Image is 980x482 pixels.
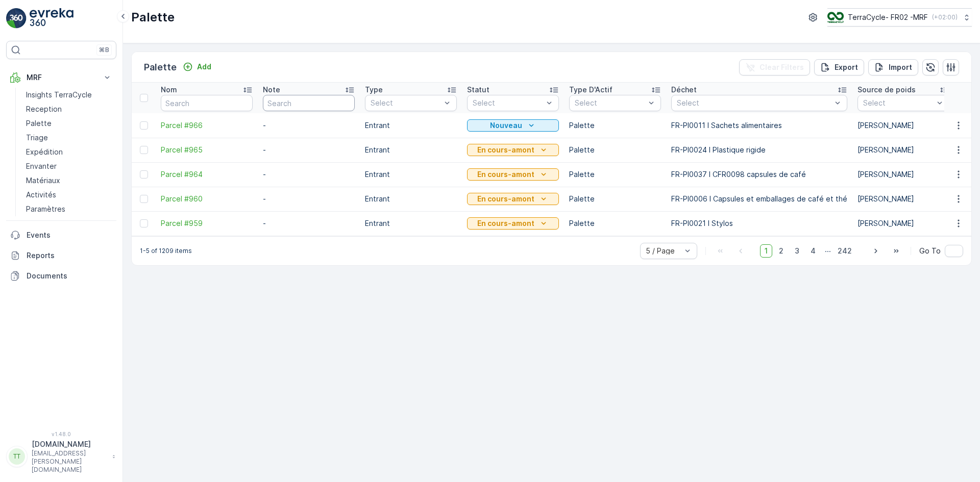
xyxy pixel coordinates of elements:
p: Select [575,98,645,108]
a: Parcel #965 [161,145,253,155]
a: Matériaux [22,173,116,188]
p: Statut [467,85,489,95]
p: Type D'Actif [569,85,612,95]
td: Entrant [360,138,462,162]
p: Select [863,98,934,108]
p: Palette [26,118,52,129]
p: Source de poids [857,85,916,95]
td: - [258,113,360,138]
p: Clear Filters [759,62,804,72]
button: Nouveau [467,119,559,132]
p: En cours-amont [477,194,534,204]
div: Toggle Row Selected [140,121,148,130]
a: Triage [22,131,116,145]
p: En cours-amont [477,169,534,180]
button: Clear Filters [739,59,810,75]
p: MRF [27,72,96,83]
td: - [258,162,360,187]
td: - [258,211,360,236]
input: Search [263,95,355,111]
button: En cours-amont [467,193,559,205]
td: [PERSON_NAME] [852,138,954,162]
p: Note [263,85,280,95]
p: Activités [26,190,56,200]
a: Activités [22,188,116,202]
a: Palette [22,116,116,131]
a: Parcel #960 [161,194,253,204]
button: Export [814,59,864,75]
button: En cours-amont [467,168,559,181]
div: TT [9,448,25,465]
p: Select [677,98,831,108]
td: Entrant [360,162,462,187]
td: Entrant [360,211,462,236]
p: Déchet [671,85,697,95]
p: En cours-amont [477,145,534,155]
p: Add [197,62,211,72]
p: Triage [26,133,48,143]
td: - [258,138,360,162]
p: Paramètres [26,204,65,214]
a: Reception [22,102,116,116]
td: [PERSON_NAME] [852,187,954,211]
td: [PERSON_NAME] [852,113,954,138]
td: [PERSON_NAME] [852,162,954,187]
p: Expédition [26,147,63,157]
p: Documents [27,271,112,281]
td: Palette [564,113,666,138]
a: Insights TerraCycle [22,88,116,102]
p: Nom [161,85,177,95]
p: TerraCycle- FR02 -MRF [848,12,928,22]
div: Toggle Row Selected [140,195,148,203]
td: Palette [564,162,666,187]
td: Palette [564,211,666,236]
button: MRF [6,67,116,88]
td: FR-PI0006 I Capsules et emballages de café et thé [666,187,852,211]
p: Matériaux [26,175,60,186]
p: Palette [131,9,175,26]
span: Parcel #966 [161,120,253,131]
a: Parcel #959 [161,218,253,229]
p: Select [473,98,543,108]
p: Reports [27,250,112,261]
button: Import [868,59,918,75]
button: TerraCycle- FR02 -MRF(+02:00) [827,8,972,27]
a: Events [6,225,116,245]
img: logo_light-DOdMpM7g.png [30,8,73,29]
div: Toggle Row Selected [140,170,148,179]
p: En cours-amont [477,218,534,229]
p: Type [365,85,383,95]
p: [DOMAIN_NAME] [32,439,107,449]
span: 1 [760,244,772,258]
img: terracycle.png [827,12,844,23]
p: ⌘B [99,46,109,54]
p: [EMAIL_ADDRESS][PERSON_NAME][DOMAIN_NAME] [32,449,107,474]
span: 242 [833,244,856,258]
div: Toggle Row Selected [140,146,148,154]
td: Palette [564,138,666,162]
p: Insights TerraCycle [26,90,92,100]
a: Parcel #964 [161,169,253,180]
span: 2 [774,244,788,258]
a: Reports [6,245,116,266]
span: v 1.48.0 [6,431,116,437]
p: ( +02:00 ) [932,13,958,21]
td: FR-PI0024 I Plastique rigide [666,138,852,162]
p: Reception [26,104,62,114]
td: FR-PI0037 I CFR0098 capsules de café [666,162,852,187]
p: Palette [144,60,177,74]
span: 3 [790,244,804,258]
p: Select [371,98,441,108]
p: Import [889,62,912,72]
a: Documents [6,266,116,286]
a: Envanter [22,159,116,173]
div: Toggle Row Selected [140,219,148,227]
td: FR-PI0021 I Stylos [666,211,852,236]
span: Go To [919,246,941,256]
td: FR-PI0011 I Sachets alimentaires [666,113,852,138]
p: Export [835,62,858,72]
button: En cours-amont [467,217,559,230]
